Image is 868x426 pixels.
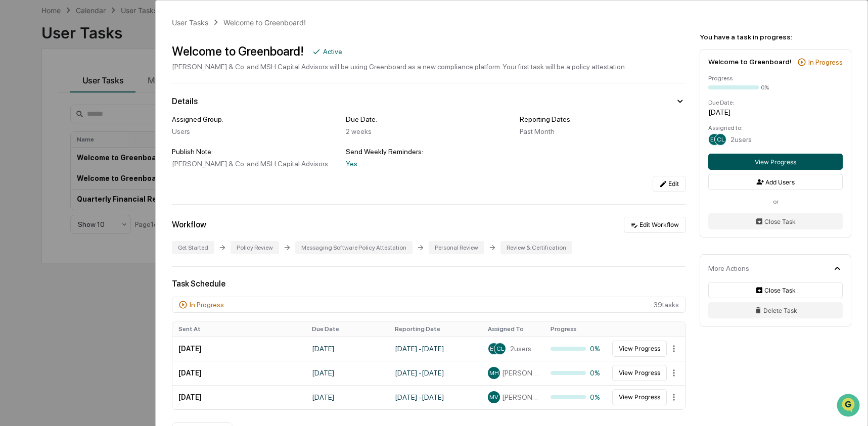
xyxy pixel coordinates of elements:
[172,148,338,156] div: Publish Note:
[500,241,572,254] div: Review & Certification
[20,127,65,137] span: Preclearance
[389,361,482,385] td: [DATE] - [DATE]
[544,321,607,337] th: Progress
[172,241,214,254] div: Get Started
[295,241,413,254] div: Messaging Software Policy Attestation
[717,136,724,143] span: CL
[73,128,81,136] div: 🗄️
[551,369,601,377] div: 0%
[34,77,166,87] div: Start new chat
[708,154,843,170] button: View Progress
[389,385,482,409] td: [DATE] - [DATE]
[612,389,667,405] button: View Progress
[490,345,498,352] span: EU
[10,148,18,156] div: 🔎
[482,321,544,337] th: Assigned To
[730,135,752,144] span: 2 users
[172,80,184,92] button: Start new chat
[20,147,64,157] span: Data Lookup
[836,393,863,420] iframe: Open customer support
[489,394,498,401] span: MV
[172,385,306,409] td: [DATE]
[624,217,686,233] button: Edit Workflow
[612,365,667,381] button: View Progress
[306,361,389,385] td: [DATE]
[172,321,306,337] th: Sent At
[708,198,843,205] div: or
[708,264,749,272] div: More Actions
[489,369,499,376] span: MH
[306,337,389,361] td: [DATE]
[808,58,843,66] div: In Progress
[520,115,686,123] div: Reporting Dates:
[708,302,843,318] button: Delete Task
[429,241,484,254] div: Personal Review
[172,297,686,313] div: 39 task s
[700,33,851,41] div: You have a task in progress:
[346,127,512,135] div: 2 weeks
[708,99,843,106] div: Due Date:
[306,385,389,409] td: [DATE]
[190,301,224,309] div: In Progress
[172,115,338,123] div: Assigned Group:
[346,115,512,123] div: Due Date:
[612,341,667,357] button: View Progress
[708,124,843,131] div: Assigned to:
[172,63,626,71] div: [PERSON_NAME] & Co. and MSH Capital Advisors will be using Greenboard as a new compliance platfor...
[172,337,306,361] td: [DATE]
[172,160,338,168] div: [PERSON_NAME] & Co. and MSH Capital Advisors will be using Greenboard as a new compliance platfor...
[172,97,198,106] div: Details
[551,393,601,401] div: 0%
[708,58,792,66] div: Welcome to Greenboard!
[502,393,538,401] span: [PERSON_NAME]
[323,48,342,56] div: Active
[10,77,28,96] img: 1746055101610-c473b297-6a78-478c-a979-82029cc54cd1
[502,369,538,377] span: [PERSON_NAME]
[389,321,482,337] th: Reporting Date
[172,220,206,229] div: Workflow
[551,345,601,353] div: 0%
[101,171,122,179] span: Pylon
[231,241,279,254] div: Policy Review
[6,143,68,161] a: 🔎Data Lookup
[389,337,482,361] td: [DATE] - [DATE]
[346,160,512,168] div: Yes
[496,345,504,352] span: CL
[10,21,184,37] p: How can we help?
[172,18,208,27] div: User Tasks
[10,128,18,136] div: 🖐️
[510,345,531,353] span: 2 users
[708,108,843,116] div: [DATE]
[710,136,718,143] span: EU
[71,171,122,179] a: Powered byPylon
[6,123,69,141] a: 🖐️Preclearance
[172,279,686,289] div: Task Schedule
[306,321,389,337] th: Due Date
[83,127,125,137] span: Attestations
[653,176,686,192] button: Edit
[346,148,512,156] div: Send Weekly Reminders:
[708,174,843,190] button: Add Users
[708,213,843,229] button: Close Task
[34,87,128,96] div: We're available if you need us!
[761,84,769,91] div: 0%
[223,18,306,27] div: Welcome to Greenboard!
[172,44,304,59] div: Welcome to Greenboard!
[172,127,338,135] div: Users
[520,127,686,135] div: Past Month
[708,282,843,298] button: Close Task
[708,75,843,82] div: Progress
[69,123,129,141] a: 🗄️Attestations
[172,361,306,385] td: [DATE]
